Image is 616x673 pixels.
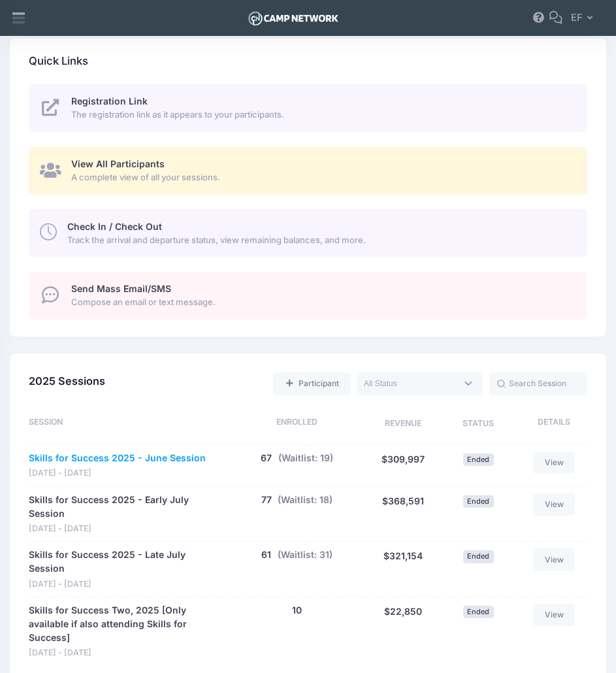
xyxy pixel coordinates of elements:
span: Check In / Check Out [67,221,162,232]
span: Ended [463,606,494,618]
span: Registration Link [71,95,148,107]
span: Send Mass Email/SMS [71,283,171,294]
span: A complete view of all your sessions. [71,171,572,184]
span: [DATE] - [DATE] [29,647,223,659]
input: Search Session [489,372,587,395]
button: 77 [261,493,272,507]
button: (Waitlist: 19) [278,451,333,465]
div: Revenue [364,416,442,432]
div: $368,591 [364,493,442,535]
span: 2025 Sessions [29,374,105,387]
div: $22,850 [364,604,442,659]
a: Send Mass Email/SMS Compose an email or text message. [29,272,587,320]
div: $321,154 [364,548,442,590]
a: Skills for Success 2025 - June Session [29,451,206,465]
span: Ended [463,495,494,508]
div: Session [29,416,230,432]
button: 10 [292,604,302,617]
a: Skills for Success Two, 2025 [Only available if also attending Skills for Success] [29,604,223,645]
span: View All Participants [71,158,165,169]
span: [DATE] - [DATE] [29,467,206,480]
a: View [533,493,575,516]
span: The registration link as it appears to your participants. [71,108,572,122]
button: 61 [261,548,271,562]
img: Logo [246,8,340,28]
span: Ended [463,453,494,466]
a: Registration Link The registration link as it appears to your participants. [29,84,587,132]
button: (Waitlist: 31) [278,548,332,562]
button: 67 [261,451,272,465]
span: EF [571,10,583,25]
a: Add a new manual registration [273,372,350,395]
a: View [533,548,575,570]
span: Track the arrival and departure status, view remaining balances, and more. [67,234,572,247]
span: Compose an email or text message. [71,296,572,309]
span: [DATE] - [DATE] [29,523,223,535]
a: View All Participants A complete view of all your sessions. [29,147,587,195]
div: Enrolled [230,416,364,432]
a: View [533,604,575,626]
div: Status [442,416,515,432]
h4: Quick Links [29,42,88,80]
span: Ended [463,550,494,563]
div: $309,997 [364,451,442,480]
a: View [533,451,575,474]
textarea: Search [364,378,457,389]
a: Skills for Success 2025 - Early July Session [29,493,223,521]
a: Skills for Success 2025 - Late July Session [29,548,223,576]
span: [DATE] - [DATE] [29,578,223,591]
div: Show aside menu [6,3,32,33]
a: Check In / Check Out Track the arrival and departure status, view remaining balances, and more. [29,209,587,257]
button: EF [562,3,606,33]
div: Details [515,416,587,432]
button: (Waitlist: 18) [278,493,332,507]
